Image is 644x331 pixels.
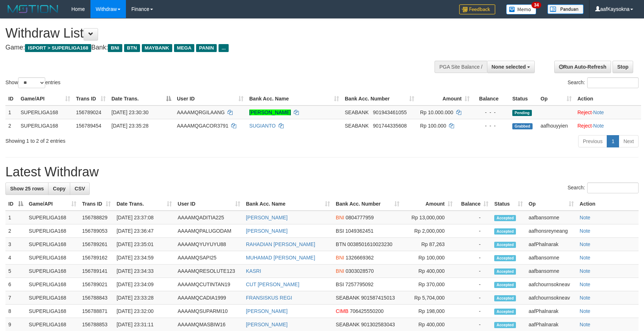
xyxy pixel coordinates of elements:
td: - [456,291,491,305]
td: · [575,106,641,119]
a: Note [580,215,590,220]
td: - [456,265,491,278]
td: - [456,278,491,291]
td: Rp 13,000,000 [402,211,456,224]
td: SUPERLIGA168 [26,224,79,238]
td: SUPERLIGA168 [26,265,79,278]
a: [PERSON_NAME] [246,322,288,327]
td: - [456,305,491,318]
td: Rp 100,000 [402,251,456,265]
a: [PERSON_NAME] [249,109,291,115]
a: KASRI [246,268,261,274]
td: AAAAMQCADIA1999 [175,291,243,305]
span: Accepted [494,309,516,315]
a: Note [580,308,590,314]
td: AAAAMQSUPARMI10 [175,305,243,318]
span: Copy 901587415013 to clipboard [361,295,395,301]
span: Rp 10.000.000 [420,109,453,115]
span: Accepted [494,282,516,288]
td: - [456,224,491,238]
th: Amount: activate to sort column ascending [402,197,456,211]
a: Note [580,295,590,301]
th: Amount: activate to sort column ascending [417,92,473,106]
a: Note [580,281,590,287]
a: Next [619,135,639,147]
span: Copy 0303028570 to clipboard [346,268,374,274]
th: Bank Acc. Number: activate to sort column ascending [342,92,417,106]
span: None selected [492,64,526,70]
a: MUHAMAD [PERSON_NAME] [246,255,315,261]
span: CIMB [336,308,348,314]
span: 156789454 [76,123,101,129]
td: · [575,119,641,132]
td: [DATE] 23:37:08 [114,211,175,224]
th: Op: activate to sort column ascending [526,197,577,211]
td: 6 [5,278,26,291]
th: ID: activate to sort column descending [5,197,26,211]
a: Note [580,241,590,247]
th: Balance [473,92,509,106]
a: CSV [70,182,90,195]
span: BSI [336,281,344,287]
span: BNI [108,44,122,52]
img: Feedback.jpg [459,4,495,14]
td: 156788829 [79,211,114,224]
span: BNI [336,255,344,261]
button: None selected [487,61,535,73]
td: 156789053 [79,224,114,238]
td: 1 [5,211,26,224]
a: RAHADIAN [PERSON_NAME] [246,241,315,247]
td: aafbansomne [526,265,577,278]
th: ID [5,92,18,106]
td: Rp 198,000 [402,305,456,318]
td: 3 [5,238,26,251]
span: Pending [512,110,532,116]
td: - [456,251,491,265]
td: aafPhalnarak [526,238,577,251]
span: Copy 0038501610023230 to clipboard [347,241,393,247]
th: User ID: activate to sort column ascending [175,197,243,211]
img: Button%20Memo.svg [506,4,537,14]
td: 156789141 [79,265,114,278]
td: aafPhalnarak [526,305,577,318]
td: aafbansomne [526,211,577,224]
span: SEABANK [336,295,360,301]
span: Accepted [494,295,516,301]
img: MOTION_logo.png [5,4,60,14]
td: 4 [5,251,26,265]
span: SEABANK [345,109,369,115]
td: 8 [5,305,26,318]
td: 2 [5,224,26,238]
span: BTN [124,44,140,52]
td: SUPERLIGA168 [18,119,73,132]
span: Accepted [494,268,516,275]
td: AAAAMQCUTINTAN19 [175,278,243,291]
span: Copy [53,186,65,192]
td: 156789162 [79,251,114,265]
span: 34 [531,2,541,8]
span: Copy 7257795092 to clipboard [346,281,374,287]
span: Copy 901302583043 to clipboard [361,322,395,327]
th: Op: activate to sort column ascending [538,92,575,106]
a: CUT [PERSON_NAME] [246,281,300,287]
a: Run Auto-Refresh [554,61,611,73]
span: Accepted [494,215,516,221]
span: SEABANK [336,322,360,327]
a: Note [580,268,590,274]
td: SUPERLIGA168 [26,251,79,265]
td: 2 [5,119,18,132]
span: MAYBANK [142,44,172,52]
td: AAAAMQYUYUYU88 [175,238,243,251]
a: Note [593,123,604,129]
td: AAAAMQPALUGODAM [175,224,243,238]
span: Accepted [494,255,516,261]
span: ISPORT > SUPERLIGA168 [25,44,91,52]
th: Action [575,92,641,106]
label: Show entries [5,77,60,88]
span: BNI [336,215,344,220]
th: Game/API: activate to sort column ascending [18,92,73,106]
span: AAAAMQRGILAANG [177,109,225,115]
span: ... [219,44,228,52]
span: Copy 0804777959 to clipboard [346,215,374,220]
div: - - - [475,122,507,129]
